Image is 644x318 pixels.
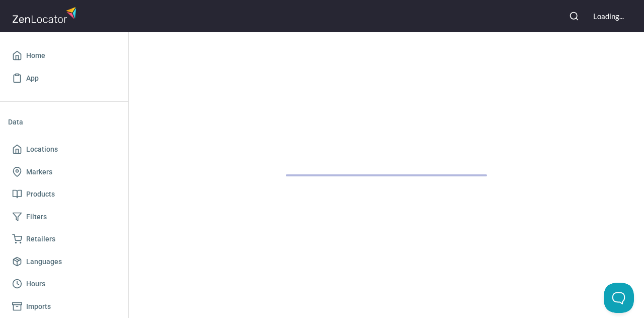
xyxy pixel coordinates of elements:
a: Filters [8,206,120,228]
span: Markers [26,166,52,178]
div: Loading... [593,11,624,22]
span: Locations [26,143,58,156]
img: zenlocator [12,4,79,26]
a: Locations [8,138,120,161]
a: Hours [8,273,120,295]
a: Home [8,44,120,67]
a: App [8,67,120,90]
a: Products [8,183,120,206]
a: Imports [8,295,120,318]
span: Products [26,188,55,201]
a: Markers [8,161,120,183]
span: Hours [26,278,45,290]
a: Retailers [8,228,120,250]
span: Filters [26,211,47,223]
span: Retailers [26,233,55,245]
li: Data [8,110,120,134]
span: Imports [26,300,51,313]
span: App [26,72,39,85]
button: Search [563,5,585,27]
span: Languages [26,256,62,268]
a: Languages [8,250,120,273]
span: Home [26,49,45,62]
iframe: Toggle Customer Support [604,283,634,313]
